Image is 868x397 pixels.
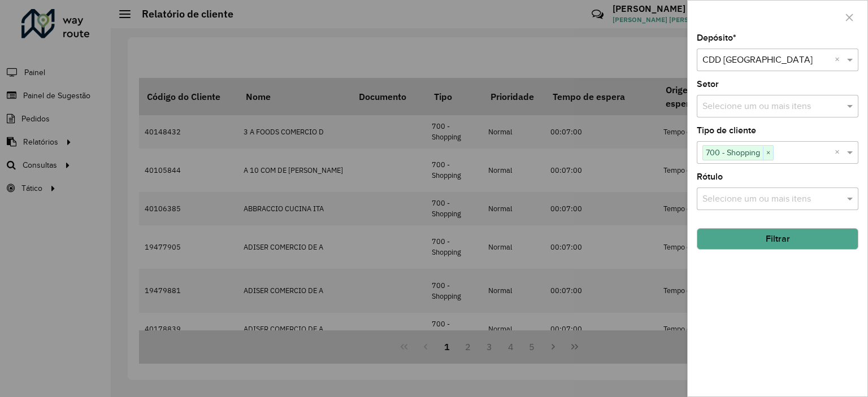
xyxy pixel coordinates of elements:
[703,146,763,159] span: 700 - Shopping
[697,228,858,250] button: Filtrar
[697,170,723,184] label: Rótulo
[763,146,773,160] span: ×
[697,31,736,45] label: Depósito
[697,77,719,91] label: Setor
[697,124,756,137] label: Tipo de cliente
[835,53,844,67] span: Clear all
[835,146,844,159] span: Clear all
